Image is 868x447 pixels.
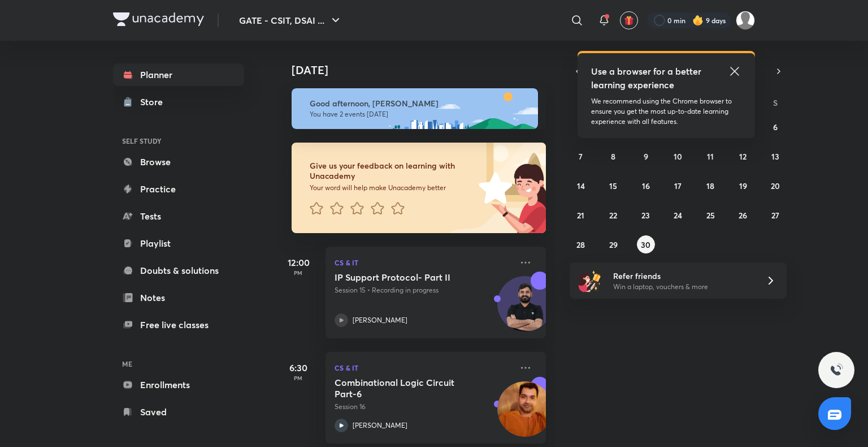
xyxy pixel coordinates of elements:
abbr: September 24, 2025 [674,210,682,221]
img: avatar [624,15,634,25]
a: Browse [113,151,244,173]
abbr: September 16, 2025 [642,180,650,191]
button: September 9, 2025 [637,147,655,165]
button: September 14, 2025 [572,177,590,195]
a: Tests [113,205,244,227]
a: Practice [113,178,244,200]
a: Free live classes [113,313,244,336]
a: Enrollments [113,373,244,396]
abbr: September 9, 2025 [644,151,648,162]
abbr: September 29, 2025 [609,239,618,250]
p: Session 16 [335,402,512,412]
p: Win a laptop, vouchers & more [613,282,752,292]
button: GATE - CSIT, DSAI ... [232,9,349,32]
button: September 26, 2025 [734,206,752,224]
button: September 22, 2025 [604,206,622,224]
h6: Give us your feedback on learning with Unacademy [310,161,475,181]
button: September 27, 2025 [766,206,784,224]
abbr: September 7, 2025 [579,151,583,162]
abbr: September 6, 2025 [773,122,778,132]
abbr: September 10, 2025 [674,151,682,162]
button: September 30, 2025 [637,235,655,253]
abbr: September 19, 2025 [739,180,747,191]
abbr: September 22, 2025 [609,210,617,221]
button: September 11, 2025 [701,147,719,165]
img: Somya P [736,11,755,30]
abbr: September 13, 2025 [771,151,779,162]
button: September 25, 2025 [701,206,719,224]
button: September 17, 2025 [669,177,687,195]
abbr: September 28, 2025 [576,239,585,250]
abbr: Saturday [773,97,778,108]
img: feedback_image [440,143,546,233]
button: September 19, 2025 [734,177,752,195]
a: Store [113,91,244,113]
p: We recommend using the Chrome browser to ensure you get the most up-to-date learning experience w... [591,96,741,127]
button: September 23, 2025 [637,206,655,224]
p: [PERSON_NAME] [353,315,407,325]
h6: SELF STUDY [113,131,244,151]
button: avatar [620,11,638,29]
button: September 7, 2025 [572,147,590,165]
a: Notes [113,286,244,309]
h6: Good afternoon, [PERSON_NAME] [310,98,528,109]
abbr: September 18, 2025 [706,180,714,191]
abbr: September 23, 2025 [641,210,650,221]
button: September 16, 2025 [637,177,655,195]
h5: 6:30 [276,361,321,375]
button: September 6, 2025 [766,118,784,136]
button: September 29, 2025 [604,235,622,253]
h6: ME [113,354,244,373]
p: CS & IT [335,361,512,375]
a: Doubts & solutions [113,259,244,282]
button: September 15, 2025 [604,177,622,195]
h5: Combinational Logic Circuit Part-6 [335,377,475,399]
a: Company Logo [113,12,204,29]
button: September 21, 2025 [572,206,590,224]
abbr: September 14, 2025 [577,180,585,191]
p: [PERSON_NAME] [353,420,407,431]
h5: IP Support Protocol- Part II [335,272,475,283]
button: September 13, 2025 [766,147,784,165]
img: Avatar [498,282,552,337]
button: September 8, 2025 [604,147,622,165]
p: Your word will help make Unacademy better [310,183,475,192]
abbr: September 21, 2025 [577,210,584,221]
button: September 10, 2025 [669,147,687,165]
a: Playlist [113,232,244,255]
button: September 12, 2025 [734,147,752,165]
abbr: September 26, 2025 [739,210,747,221]
abbr: September 8, 2025 [611,151,615,162]
img: Company Logo [113,12,204,26]
div: Store [140,95,170,109]
abbr: September 27, 2025 [771,210,779,221]
button: September 24, 2025 [669,206,687,224]
h5: Use a browser for a better learning experience [591,65,704,92]
img: streak [692,15,704,26]
p: PM [276,375,321,381]
button: September 28, 2025 [572,235,590,253]
p: PM [276,269,321,276]
abbr: September 15, 2025 [609,180,617,191]
img: ttu [830,363,843,377]
h4: [DATE] [292,63,557,77]
h5: 12:00 [276,256,321,269]
abbr: September 11, 2025 [707,151,714,162]
abbr: September 12, 2025 [739,151,747,162]
h6: Refer friends [613,270,752,282]
abbr: September 20, 2025 [771,180,780,191]
abbr: September 17, 2025 [674,180,682,191]
img: referral [579,269,601,292]
p: Session 15 • Recording in progress [335,285,512,295]
a: Saved [113,401,244,423]
a: Planner [113,63,244,86]
p: You have 2 events [DATE] [310,110,528,119]
p: CS & IT [335,256,512,269]
img: afternoon [292,88,538,129]
button: September 18, 2025 [701,177,719,195]
abbr: September 25, 2025 [706,210,715,221]
button: September 20, 2025 [766,177,784,195]
abbr: September 30, 2025 [641,239,650,250]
